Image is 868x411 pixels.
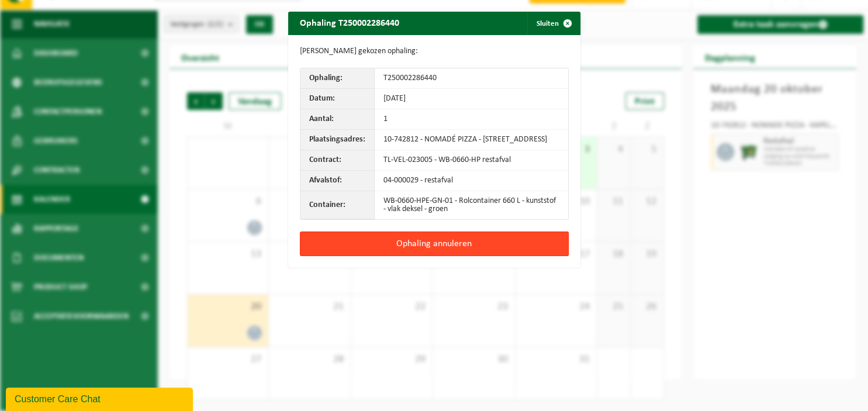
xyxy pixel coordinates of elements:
[300,47,569,56] p: [PERSON_NAME] gekozen ophaling:
[527,12,579,35] button: Sluiten
[288,12,411,34] h2: Ophaling T250002286440
[375,130,568,150] td: 10-742812 - NOMADÉ PIZZA - [STREET_ADDRESS]
[300,232,569,256] button: Ophaling annuleren
[375,191,568,219] td: WB-0660-HPE-GN-01 - Rolcontainer 660 L - kunststof - vlak deksel - groen
[6,385,195,411] iframe: chat widget
[375,109,568,130] td: 1
[300,109,375,130] th: Aantal:
[300,171,375,191] th: Afvalstof:
[375,89,568,109] td: [DATE]
[375,68,568,89] td: T250002286440
[375,150,568,171] td: TL-VEL-023005 - WB-0660-HP restafval
[300,150,375,171] th: Contract:
[300,191,375,219] th: Container:
[300,68,375,89] th: Ophaling:
[300,130,375,150] th: Plaatsingsadres:
[300,89,375,109] th: Datum:
[375,171,568,191] td: 04-000029 - restafval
